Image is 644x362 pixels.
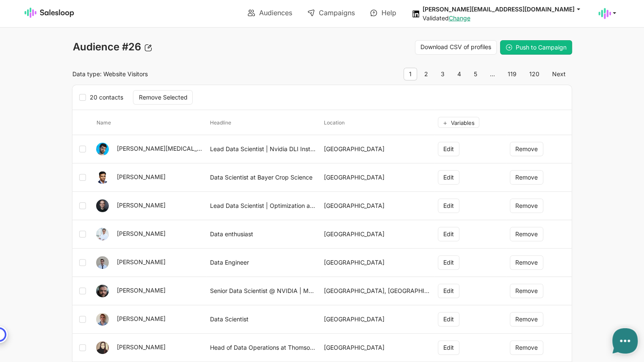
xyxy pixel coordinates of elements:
[321,135,434,163] td: [GEOGRAPHIC_DATA]
[484,68,500,80] span: …
[116,343,165,351] a: [PERSON_NAME]
[93,110,207,135] th: name
[321,110,434,135] th: location
[207,249,321,277] td: Data Engineer
[516,44,567,51] span: Push to Campaign
[116,173,165,180] a: [PERSON_NAME]
[419,68,434,80] a: 2
[321,277,434,305] td: [GEOGRAPHIC_DATA], [GEOGRAPHIC_DATA]
[510,227,543,241] button: Remove
[321,192,434,220] td: [GEOGRAPHIC_DATA]
[451,119,475,126] span: Variables
[449,14,470,22] a: Change
[207,220,321,249] td: Data enthusiast
[79,92,128,103] label: 20 contacts
[116,202,165,209] a: [PERSON_NAME]
[500,40,572,55] button: Push to Campaign
[207,277,321,305] td: Senior Data Scientist @ NVIDIA | MS, Computational Science & Data Science
[438,312,459,326] button: Edit
[524,68,545,80] a: 120
[438,199,459,213] button: Edit
[116,315,165,322] a: [PERSON_NAME]
[510,340,543,355] button: Remove
[116,287,165,294] a: [PERSON_NAME]
[452,68,467,80] a: 4
[207,163,321,192] td: Data Scientist at Bayer Crop Science
[435,68,450,80] a: 3
[242,6,298,20] a: Audiences
[364,6,402,20] a: Help
[510,312,543,326] button: Remove
[438,117,479,128] button: Variables
[321,334,434,362] td: [GEOGRAPHIC_DATA]
[468,68,483,80] a: 5
[415,40,497,55] a: Download CSV of profiles
[510,255,543,270] button: Remove
[321,220,434,249] td: [GEOGRAPHIC_DATA]
[301,6,361,20] a: Campaigns
[510,170,543,185] button: Remove
[72,70,317,78] p: Data type: Website Visitors
[207,135,321,163] td: Lead Data Scientist | Nvidia DLI Instructor | GCP ML Engineer
[321,249,434,277] td: [GEOGRAPHIC_DATA]
[510,284,543,298] button: Remove
[207,305,321,334] td: Data Scientist
[116,230,165,237] a: [PERSON_NAME]
[133,90,193,105] button: Remove Selected
[423,14,588,22] div: Validated
[321,305,434,334] td: [GEOGRAPHIC_DATA]
[321,163,434,192] td: [GEOGRAPHIC_DATA]
[207,334,321,362] td: Head of Data Operations at Thomson Reuters
[502,68,522,80] a: 119
[207,110,321,135] th: headline
[438,284,459,298] button: Edit
[547,68,571,80] a: Next
[438,227,459,241] button: Edit
[72,40,141,53] span: Audience #26
[438,142,459,156] button: Edit
[423,5,588,13] button: [PERSON_NAME][EMAIL_ADDRESS][DOMAIN_NAME]
[207,192,321,220] td: Lead Data Scientist | Optimization and Simulation
[510,199,543,213] button: Remove
[116,258,165,265] a: [PERSON_NAME]
[404,68,417,80] span: 1
[510,142,543,156] button: Remove
[25,8,75,18] img: Salesloop
[438,340,459,355] button: Edit
[438,255,459,270] button: Edit
[116,145,214,152] a: [PERSON_NAME][MEDICAL_DATA]
[438,170,459,185] button: Edit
